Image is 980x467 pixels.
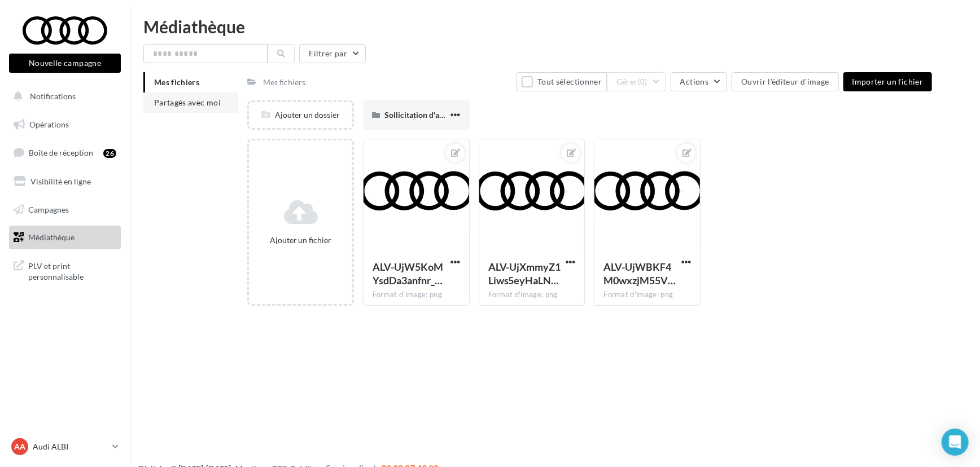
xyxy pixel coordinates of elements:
[28,232,75,242] span: Médiathèque
[7,113,123,136] a: Opérations
[843,72,933,91] button: Importer un fichier
[7,170,123,193] a: Visibilité en ligne
[103,149,116,158] div: 26
[143,18,966,35] div: Médiathèque
[33,441,108,452] p: Audi ALBI
[603,261,676,287] span: ALV-UjWBKF4M0wxzjM55VFlBKcFP7uTLB-Ybxgo7hM-BvD8IOdWJVgMN
[638,77,648,86] span: (0)
[384,110,449,120] span: Sollicitation d'avis
[373,261,443,287] span: ALV-UjW5KoMYsdDa3anfnr_erTFioB9DzSNpDxj4KFIkDnw-J5b1Vuxw
[14,441,25,452] span: AA
[7,226,123,249] a: Médiathèque
[942,429,969,456] div: Open Intercom Messenger
[7,85,119,108] button: Notifications
[732,72,838,91] button: Ouvrir l'éditeur d'image
[607,72,666,91] button: Gérer(0)
[29,120,69,129] span: Opérations
[9,54,121,73] button: Nouvelle campagne
[373,290,460,300] div: Format d'image: png
[30,177,91,186] span: Visibilité en ligne
[28,204,69,214] span: Campagnes
[9,436,121,457] a: AA Audi ALBI
[603,290,691,300] div: Format d'image: png
[29,148,93,157] span: Boîte de réception
[154,98,221,107] span: Partagés avec moi
[28,258,116,283] span: PLV et print personnalisable
[488,261,561,287] span: ALV-UjXmmyZ1Liws5eyHaLNUqpRea9JYHMZb5t-ZoncS4GLZDFga8a9p
[7,198,123,222] a: Campagnes
[7,140,123,165] a: Boîte de réception26
[253,235,348,246] div: Ajouter un fichier
[7,254,123,287] a: PLV et print personnalisable
[671,72,727,91] button: Actions
[488,290,576,300] div: Format d'image: png
[30,91,76,101] span: Notifications
[263,77,305,88] div: Mes fichiers
[517,72,607,91] button: Tout sélectionner
[249,109,352,121] div: Ajouter un dossier
[680,77,708,86] span: Actions
[852,77,924,86] span: Importer un fichier
[154,77,199,87] span: Mes fichiers
[299,44,366,63] button: Filtrer par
